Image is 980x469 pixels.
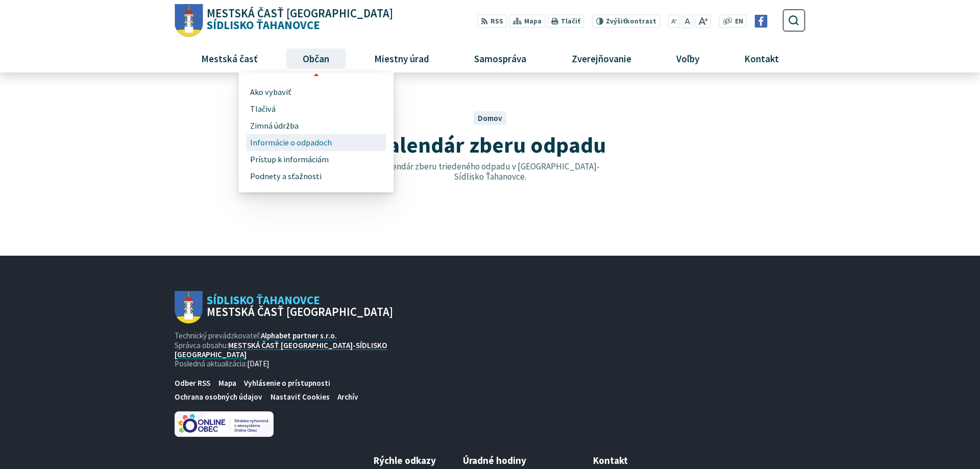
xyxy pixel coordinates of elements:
[203,8,393,31] span: Sídlisko Ťahanovce
[261,331,337,340] a: Alphabet partner s.r.o.
[171,390,266,404] a: Ochrana osobných údajov
[672,44,703,72] span: Voľby
[606,17,656,26] span: kontrast
[568,44,635,72] span: Zverejňovanie
[250,117,382,134] a: Zimná údržba
[175,291,203,324] img: Prejsť na domovskú stránku
[214,377,240,390] a: Mapa
[356,44,448,72] a: Miestny úrad
[491,16,503,27] span: RSS
[266,390,333,404] a: Nastaviť Cookies
[299,44,333,72] span: Občan
[175,411,274,437] img: Projekt Online Obec
[171,377,214,390] a: Odber RSS
[695,14,711,28] button: Zväčšiť veľkosť písma
[250,151,329,168] span: Prístup k informáciám
[175,291,393,324] a: Logo Sídlisko Ťahanovce, prejsť na domovskú stránku.
[250,101,276,118] span: Tlačivá
[250,168,382,185] a: Podnety a sťažnosti
[606,17,626,26] span: Zvýšiť
[250,117,299,134] span: Zimná údržba
[374,131,606,159] span: Kalendár zberu odpadu
[456,44,545,72] a: Samospráva
[668,14,680,28] button: Zmenšiť veľkosť písma
[175,4,393,37] a: Logo Sídlisko Ťahanovce, prejsť na domovskú stránku.
[175,4,203,37] img: Prejsť na domovskú stránku
[183,44,277,72] a: Mestská časť
[725,44,797,72] a: Kontakt
[333,390,362,404] a: Archív
[477,14,507,28] a: RSS
[592,14,660,28] button: Zvýšiťkontrast
[553,44,650,72] a: Zverejňovanie
[547,14,584,28] button: Tlačiť
[250,84,382,101] a: Ako vybaviť
[250,134,332,151] span: Informácie o odpadoch
[203,294,393,318] span: Sídlisko Ťahanovce
[250,84,291,101] span: Ako vybaviť
[247,359,269,368] span: [DATE]
[250,151,382,168] a: Prístup k informáciám
[740,44,782,72] span: Kontakt
[175,331,393,368] p: Technický prevádzkovateľ: Správca obsahu: Posledná aktualizácia:
[371,44,433,72] span: Miestny úrad
[284,44,348,72] a: Občan
[471,44,530,72] span: Samospráva
[732,16,746,27] a: EN
[509,14,545,28] a: Mapa
[207,306,393,318] span: Mestská časť [GEOGRAPHIC_DATA]
[198,44,262,72] span: Mestská časť
[478,113,502,123] a: Domov
[250,101,382,118] a: Tlačivá
[240,377,334,390] a: Vyhlásenie o prístupnosti
[561,17,580,26] span: Tlačiť
[374,161,606,182] p: Kalendár zberu triedeného odpadu v [GEOGRAPHIC_DATA]-Sídlisko Ťahanovce.
[175,340,387,359] a: MESTSKÁ ČASŤ [GEOGRAPHIC_DATA]-SÍDLISKO [GEOGRAPHIC_DATA]
[657,44,718,72] a: Voľby
[250,168,322,185] span: Podnety a sťažnosti
[735,16,743,27] span: EN
[755,15,768,28] img: Prejsť na Facebook stránku
[682,14,693,28] button: Nastaviť pôvodnú veľkosť písma
[250,134,382,151] a: Informácie o odpadoch
[207,8,393,19] span: Mestská časť [GEOGRAPHIC_DATA]
[524,16,542,27] span: Mapa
